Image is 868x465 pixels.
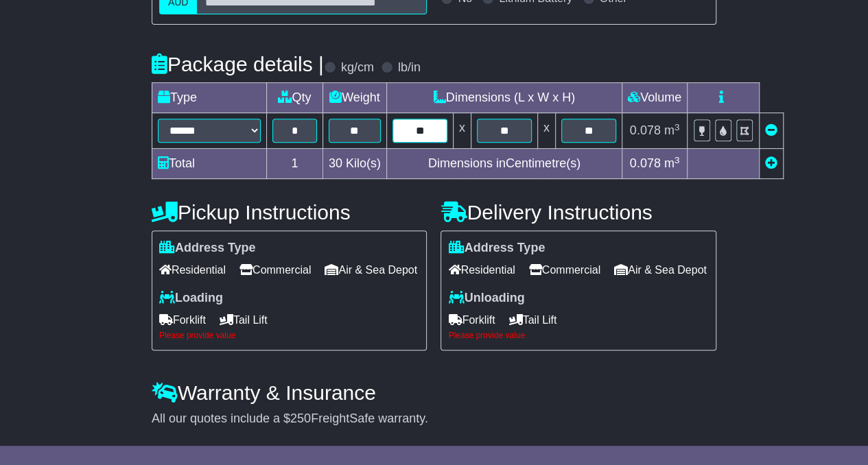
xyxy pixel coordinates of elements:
[386,149,622,179] td: Dimensions in Centimetre(s)
[220,309,268,331] span: Tail Lift
[152,149,266,179] td: Total
[630,156,661,170] span: 0.078
[529,259,600,281] span: Commercial
[398,60,421,75] label: lb/in
[537,113,555,149] td: x
[159,241,256,256] label: Address Type
[152,201,427,224] h4: Pickup Instructions
[159,259,226,281] span: Residential
[448,241,545,256] label: Address Type
[441,201,716,224] h4: Delivery Instructions
[448,259,515,281] span: Residential
[325,259,417,281] span: Air & Sea Depot
[508,309,556,331] span: Tail Lift
[159,309,206,331] span: Forklift
[614,259,707,281] span: Air & Sea Depot
[152,412,716,427] div: All our quotes include a $ FreightSafe warranty.
[266,149,322,179] td: 1
[159,331,420,340] div: Please provide value
[322,149,386,179] td: Kilo(s)
[630,123,661,137] span: 0.078
[453,113,471,149] td: x
[386,83,622,113] td: Dimensions (L x W x H)
[448,291,524,306] label: Unloading
[622,83,687,113] td: Volume
[239,259,311,281] span: Commercial
[290,412,311,425] span: 250
[765,156,777,170] a: Add new item
[448,309,495,331] span: Forklift
[329,156,342,170] span: 30
[448,331,709,340] div: Please provide value
[341,60,374,75] label: kg/cm
[152,83,266,113] td: Type
[664,156,680,170] span: m
[675,155,680,165] sup: 3
[152,53,324,75] h4: Package details |
[765,123,777,137] a: Remove this item
[664,123,680,137] span: m
[322,83,386,113] td: Weight
[266,83,322,113] td: Qty
[159,291,223,306] label: Loading
[675,122,680,132] sup: 3
[152,381,716,404] h4: Warranty & Insurance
